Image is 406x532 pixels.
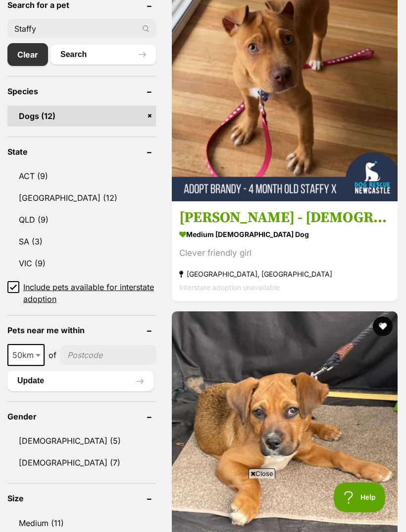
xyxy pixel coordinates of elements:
header: Species [7,87,156,96]
header: State [7,147,156,156]
a: Dogs (12) [7,106,156,126]
span: Interstate adoption unavailable [179,284,280,292]
strong: medium [DEMOGRAPHIC_DATA] Dog [179,228,390,242]
h3: [PERSON_NAME] - [DEMOGRAPHIC_DATA] Staffy X [179,209,390,228]
span: 50km [7,344,45,366]
input: postcode [60,346,156,364]
span: Close [249,469,275,478]
button: Update [7,371,153,391]
a: [DEMOGRAPHIC_DATA] (5) [7,430,156,451]
a: VIC (9) [7,253,156,274]
a: Include pets available for interstate adoption [7,281,156,305]
header: Pets near me within [7,326,156,335]
a: [PERSON_NAME] - [DEMOGRAPHIC_DATA] Staffy X medium [DEMOGRAPHIC_DATA] Dog Clever friendly girl [G... [172,201,398,302]
a: [GEOGRAPHIC_DATA] (12) [7,187,156,208]
button: Search [51,45,156,64]
span: 50km [8,348,44,362]
header: Gender [7,412,156,421]
a: SA (3) [7,231,156,252]
input: Toby [7,19,156,38]
a: Clear [7,43,48,66]
iframe: Help Scout Beacon - Open [334,482,386,512]
div: Clever friendly girl [179,247,390,260]
strong: [GEOGRAPHIC_DATA], [GEOGRAPHIC_DATA] [179,268,390,281]
span: of [49,349,56,361]
a: QLD (9) [7,209,156,230]
span: Include pets available for interstate adoption [23,281,156,305]
button: favourite [373,316,393,336]
iframe: Advertisement [23,482,383,527]
a: ACT (9) [7,166,156,186]
header: Search for a pet [7,0,156,9]
a: [DEMOGRAPHIC_DATA] (7) [7,452,156,473]
header: Size [7,494,156,503]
